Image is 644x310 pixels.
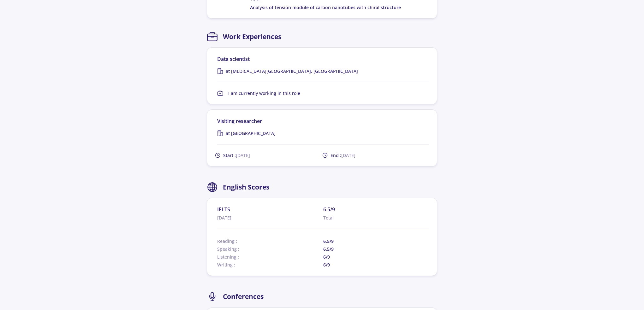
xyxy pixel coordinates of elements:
span: [DATE] [236,152,250,158]
div: Data scientist [217,55,429,63]
span: 6.5/9 [323,246,429,252]
span: 6.5/9 [323,206,429,213]
span: 6.5/9 [323,238,429,244]
span: Reading : [217,238,323,244]
h2: Conferences [223,293,264,301]
span: Start : [223,152,250,159]
span: IELTS [217,206,323,213]
h2: Work Experiences [223,33,281,41]
span: [DATE] [341,152,355,158]
span: Writing : [217,261,323,268]
span: at [MEDICAL_DATA][GEOGRAPHIC_DATA], [GEOGRAPHIC_DATA] [226,68,358,74]
span: Speaking : [217,246,323,252]
h2: English Scores [223,183,269,191]
span: Analysis of tension module of carbon nanotubes with chiral structure [250,4,401,10]
span: Total [323,214,429,221]
span: Listening : [217,254,323,260]
span: [DATE] [217,214,323,221]
span: 6/9 [323,261,429,268]
span: 6/9 [323,254,429,260]
span: at [GEOGRAPHIC_DATA] [226,130,276,137]
div: Visiting researcher [217,117,429,125]
span: I am currently working in this role [228,90,300,97]
span: End : [331,152,355,159]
